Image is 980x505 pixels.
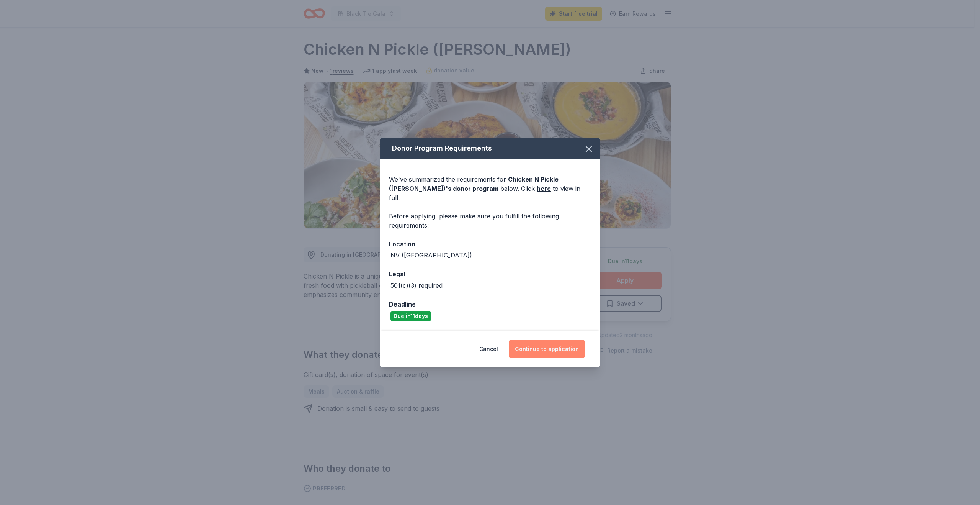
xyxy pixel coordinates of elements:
[380,138,600,159] div: Donor Program Requirements
[390,251,472,260] div: NV ([GEOGRAPHIC_DATA])
[390,281,443,290] div: 501(c)(3) required
[389,239,591,249] div: Location
[479,340,498,358] button: Cancel
[537,184,551,193] a: here
[389,175,591,202] div: We've summarized the requirements for below. Click to view in full.
[389,212,591,230] div: Before applying, please make sure you fulfill the following requirements:
[389,299,591,309] div: Deadline
[389,269,591,279] div: Legal
[509,340,585,358] button: Continue to application
[390,311,431,321] div: Due in 11 days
